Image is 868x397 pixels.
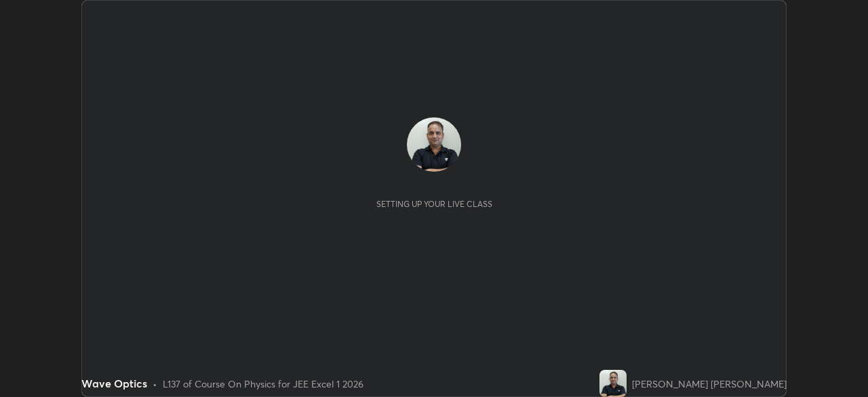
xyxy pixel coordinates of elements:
[153,377,157,391] div: •
[599,370,627,397] img: 3a59e42194ec479db318b30fb47d773a.jpg
[163,377,363,391] div: L137 of Course On Physics for JEE Excel 1 2026
[376,199,492,209] div: Setting up your live class
[81,375,147,392] div: Wave Optics
[632,377,787,391] div: [PERSON_NAME] [PERSON_NAME]
[407,117,461,172] img: 3a59e42194ec479db318b30fb47d773a.jpg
